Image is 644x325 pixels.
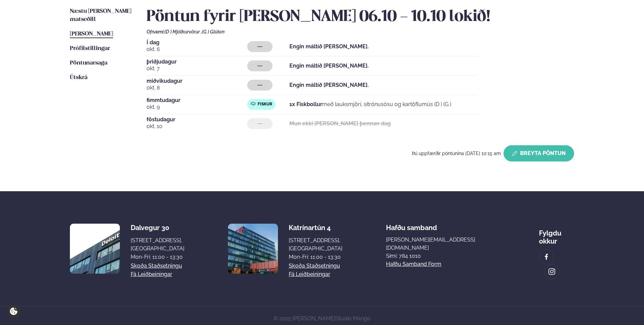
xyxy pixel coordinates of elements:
div: Dalvegur 30 [131,224,184,232]
span: okt. 10 [147,122,247,130]
img: image alt [543,253,550,261]
a: Hafðu samband form [386,260,441,268]
span: Útskrá [70,75,87,80]
a: Pöntunarsaga [70,59,107,67]
span: fimmtudagur [147,98,247,103]
h2: Pöntun fyrir [PERSON_NAME] 06.10 - 10.10 lokið! [147,7,574,26]
span: þriðjudagur [147,59,247,65]
a: image alt [539,250,553,264]
a: Skoða staðsetningu [289,262,340,270]
a: [PERSON_NAME] [70,30,113,38]
span: miðvikudagur [147,78,247,84]
img: fish.svg [251,101,256,106]
span: © 2025 [PERSON_NAME] [274,315,370,322]
a: Studio Mango [335,315,370,322]
a: Prófílstillingar [70,45,110,53]
img: image alt [70,224,120,274]
span: (D ) Mjólkurvörur , [164,29,202,34]
p: Sími: 784 1010 [386,252,495,260]
span: Næstu [PERSON_NAME] matseðill [70,8,131,22]
span: --- [257,82,262,88]
strong: Mun ekki [PERSON_NAME] þennan dag [289,120,391,127]
p: með lauksmjöri, sítrónusósu og kartöflumús (D ) (G ) [289,100,451,108]
a: Næstu [PERSON_NAME] matseðill [70,7,133,24]
img: image alt [548,268,556,276]
span: Pöntunarsaga [70,60,107,66]
div: [STREET_ADDRESS], [GEOGRAPHIC_DATA] [131,236,184,253]
div: Mon-Fri: 11:00 - 13:30 [131,253,184,261]
span: okt. 6 [147,45,247,53]
span: föstudagur [147,117,247,122]
span: (G ) Glúten [202,29,225,34]
div: Mon-Fri: 11:00 - 13:30 [289,253,342,261]
a: Skoða staðsetningu [131,262,182,270]
div: Katrínartún 4 [289,224,342,232]
span: --- [257,44,262,49]
a: Fá leiðbeiningar [131,270,172,278]
span: Prófílstillingar [70,46,110,51]
span: Þú uppfærðir pöntunina [DATE] 10:15 am [412,151,501,156]
span: okt. 7 [147,65,247,73]
button: Breyta Pöntun [504,145,574,161]
span: okt. 9 [147,103,247,111]
span: [PERSON_NAME] [70,31,113,37]
span: Fiskur [258,102,272,107]
span: okt. 8 [147,84,247,92]
strong: Engin máltíð [PERSON_NAME]. [289,82,369,88]
div: Fylgdu okkur [539,224,574,245]
a: image alt [545,265,559,279]
a: [PERSON_NAME][EMAIL_ADDRESS][DOMAIN_NAME] [386,236,495,252]
a: Cookie settings [7,304,21,318]
span: --- [257,63,262,69]
strong: 1x Fiskbollur [289,101,322,107]
strong: Engin máltíð [PERSON_NAME]. [289,43,369,50]
a: Fá leiðbeiningar [289,270,330,278]
strong: Engin máltíð [PERSON_NAME]. [289,62,369,69]
img: image alt [228,224,278,274]
div: [STREET_ADDRESS], [GEOGRAPHIC_DATA] [289,236,342,253]
span: --- [257,121,262,126]
span: Í dag [147,40,247,45]
span: Hafðu samband [386,218,437,232]
div: Ofnæmi: [147,29,574,34]
a: Útskrá [70,74,87,82]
